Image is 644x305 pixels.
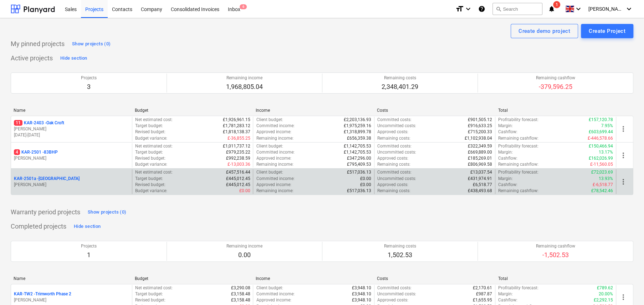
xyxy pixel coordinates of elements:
[468,188,492,194] p: £438,493.68
[625,5,633,13] i: keyboard_arrow_down
[377,188,410,194] p: Remaining costs :
[352,297,371,303] p: £3,948.10
[256,161,293,167] p: Remaining income :
[377,276,492,281] div: Costs
[498,143,538,149] p: Profitability forecast :
[256,276,371,281] div: Income
[135,143,173,149] p: Net estimated cost :
[377,297,408,303] p: Approved costs :
[377,155,408,161] p: Approved costs :
[227,161,250,167] p: £-13,003.36
[226,169,250,175] p: £457,516.44
[588,6,624,12] span: [PERSON_NAME]
[465,135,492,141] p: £1,102,938.04
[377,143,412,149] p: Committed costs :
[601,123,613,129] p: 7.95%
[377,285,412,291] p: Committed costs :
[14,120,22,126] span: 11
[14,149,129,161] div: 4KAR-2501 -83BHP[PERSON_NAME]
[135,129,165,135] p: Revised budget :
[135,291,163,297] p: Target budget :
[74,222,101,231] div: Hide section
[581,24,633,38] button: Create Project
[135,297,165,303] p: Revised budget :
[135,188,167,194] p: Budget variance :
[382,82,418,91] p: 2,348,401.29
[594,297,613,303] p: £2,292.15
[135,117,173,123] p: Net estimated cost :
[608,271,644,305] iframe: Chat Widget
[468,129,492,135] p: £715,200.33
[377,108,492,113] div: Costs
[11,54,53,62] p: Active projects
[256,123,294,129] p: Committed income :
[256,176,294,182] p: Committed income :
[377,169,412,175] p: Committed costs :
[11,40,65,48] p: My pinned projects
[347,161,371,167] p: £795,409.53
[135,276,250,281] div: Budget
[377,129,408,135] p: Approved costs :
[599,176,613,182] p: 13.93%
[464,5,472,13] i: keyboard_arrow_down
[455,5,464,13] i: format_size
[470,169,492,175] p: £13,037.54
[591,169,613,175] p: £72,023.69
[14,297,129,303] p: [PERSON_NAME]
[384,251,416,259] p: 1,502.53
[498,117,538,123] p: Profitability forecast :
[589,143,613,149] p: £150,466.94
[231,285,250,291] p: £3,290.08
[256,182,291,188] p: Approved income :
[14,120,129,138] div: 11KAR-2403 -Oak Croft[PERSON_NAME][DATE]-[DATE]
[239,188,250,194] p: £0.00
[256,188,293,194] p: Remaining income :
[81,243,97,249] p: Projects
[223,143,250,149] p: £1,011,737.12
[344,123,371,129] p: £1,975,259.16
[352,291,371,297] p: £3,948.10
[135,176,163,182] p: Target budget :
[468,143,492,149] p: £322,349.59
[384,243,416,249] p: Remaining costs
[476,291,492,297] p: £987.87
[468,149,492,155] p: £669,889.00
[590,161,613,167] p: £-11,560.05
[498,176,513,182] p: Margin :
[256,169,283,175] p: Client budget :
[240,4,247,9] span: 6
[377,117,412,123] p: Committed costs :
[223,117,250,123] p: £1,926,961.15
[498,285,538,291] p: Profitability forecast :
[382,75,418,81] p: Remaining costs
[14,182,129,188] p: [PERSON_NAME]
[468,117,492,123] p: £901,505.12
[256,143,283,149] p: Client budget :
[478,5,485,13] i: Knowledge base
[548,5,555,13] i: notifications
[135,285,173,291] p: Net estimated cost :
[14,176,80,182] p: KAR-2501a - [GEOGRAPHIC_DATA]
[589,117,613,123] p: £157,120.78
[14,120,64,126] p: KAR-2403 - Oak Croft
[11,222,66,231] p: Completed projects
[553,1,560,8] span: 1
[347,188,371,194] p: £517,036.13
[14,291,129,303] div: KAR-TW2 -Trimworth Phase 2[PERSON_NAME]
[231,297,250,303] p: £3,158.48
[223,129,250,135] p: £1,818,138.37
[72,221,102,232] button: Hide section
[135,149,163,155] p: Target budget :
[14,126,129,132] p: [PERSON_NAME]
[589,129,613,135] p: £603,699.44
[574,5,583,13] i: keyboard_arrow_down
[226,182,250,188] p: £445,012.45
[588,135,613,141] p: £-446,578.66
[135,123,163,129] p: Target budget :
[473,285,492,291] p: £2,170.61
[377,291,416,297] p: Uncommitted costs :
[81,82,97,91] p: 3
[468,161,492,167] p: £806,969.58
[88,208,126,216] div: Show projects (0)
